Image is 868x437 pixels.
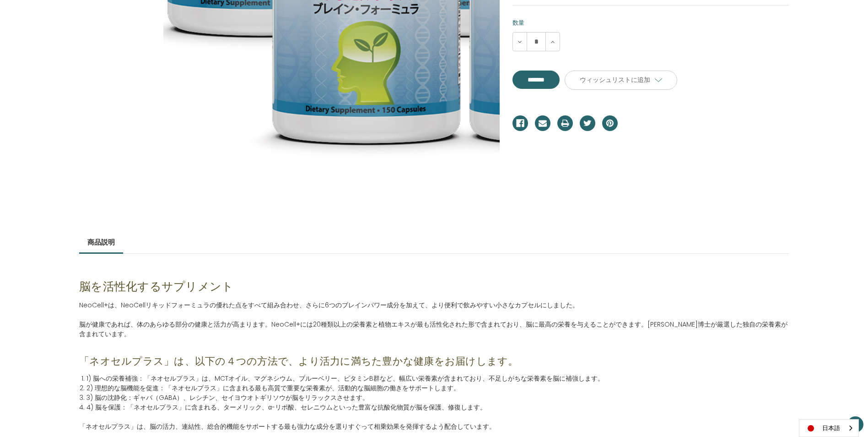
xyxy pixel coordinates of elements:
[565,71,677,90] a: ウィッシュリストに追加
[799,419,859,437] div: Language
[79,232,123,252] a: 商品説明
[86,393,369,402] span: 3) 脳の沈静化：ギャバ（GABA）、レシチン、セイヨウオトギリソウが脳をリラックスさせます。
[799,420,858,437] a: 日本語
[79,300,579,310] span: NeoCell+は、NeoCellリキッドフォーミュラの優れた点をすべて組み合わせ、さらに6つのブレインパワー成分を加えて、より便利で飲みやすい小さなカプセルにしました。
[86,374,604,383] span: 1) 脳への栄養補強：「ネオセルプラス」は、MCTオイル、マグネシウム、ブルーベリー、ビタミンB群など、幅広い栄養素が含まれており、不足しがちな栄養素を脳に補強します。
[86,383,460,393] span: 2) 理想的な脳機能を促進：「ネオセルプラス」に含まれる最も高質で重要な栄養素が、活動的な脳細胞の働きをサポートします。
[580,76,650,84] span: ウィッシュリストに追加
[557,115,573,131] a: プリント
[79,320,787,339] span: 脳が健康であれば、体のあらゆる部分の健康と活力が高まります。NeoCell+には20種類以上の栄養素と植物エキスが最も活性化された形で含まれており、脳に最高の栄養を与えることができます。[PER...
[799,419,859,437] aside: Language selected: 日本語
[79,422,496,431] span: 「ネオセルプラス」は、脳の活力、連結性、総合的機能をサポートする最も強力な成分を選りすぐって相乗効果を発揮するよう配合しています。
[79,279,233,294] span: 脳を活性化するサプリメント
[79,355,518,367] span: 「ネオセルプラス」は、以下の４つの方法で、より活力に満ちた豊かな健康をお届けします。
[86,403,486,412] span: 4) 脳を保護：「ネオセルプラス」に含まれる、ターメリック、α-リポ酸、セレニウムといった豊富な抗酸化物質が脳を保護、修復します。
[512,18,789,27] label: 数量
